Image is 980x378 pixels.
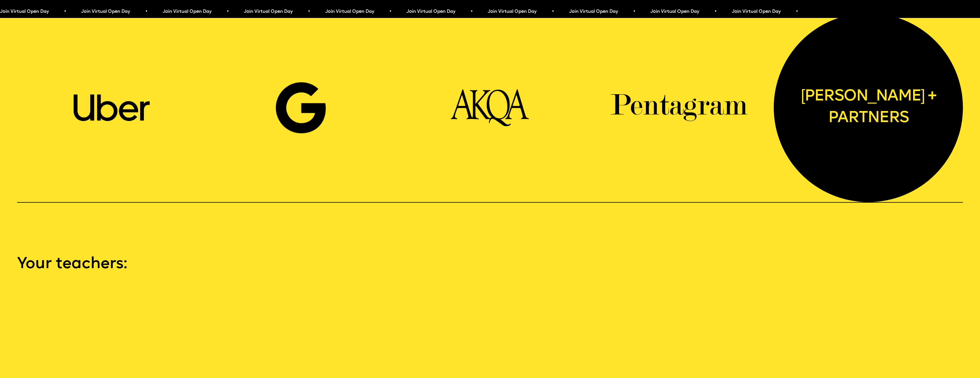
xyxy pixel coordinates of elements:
span: • [389,9,391,14]
span: Join Virtual Open Day Join Virtual Open Day Join Virtual Open Day Join Virtual Open Day Join Virt... [407,9,813,14]
span: • [633,9,636,14]
span: • [64,9,66,14]
span: • [470,9,473,14]
span: • [226,9,229,14]
span: • [308,9,310,14]
span: • [714,9,717,14]
span: • [552,9,554,14]
p: Your teachers: [17,254,963,275]
span: • [795,9,798,14]
span: • [145,9,148,14]
div: [PERSON_NAME] + partners [774,13,963,202]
